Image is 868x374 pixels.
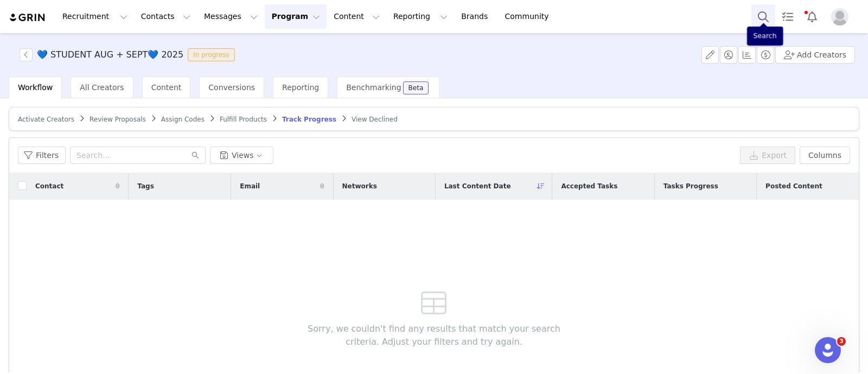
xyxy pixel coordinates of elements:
span: 3 [837,337,846,346]
span: Tasks Progress [663,181,718,191]
button: Notifications [800,4,824,29]
img: placeholder-profile.jpg [831,8,848,26]
iframe: Intercom live chat [815,337,841,363]
span: Tags [137,181,154,191]
span: Workflow [18,83,53,92]
a: Brands [455,4,497,29]
span: In progress [188,48,235,61]
button: Views [210,147,273,164]
span: Email [240,181,260,191]
span: Posted Content [765,181,822,191]
span: Contact [35,181,63,191]
span: All Creators [80,83,124,92]
button: Contacts [135,4,197,29]
span: [object Object] [20,48,239,61]
span: Assign Codes [161,116,205,123]
input: Search... [70,147,206,164]
span: Conversions [208,83,255,92]
button: Search [751,4,775,29]
span: View Declined [352,116,398,123]
button: Add Creators [775,46,855,64]
img: grin logo [9,12,47,23]
button: Program [265,4,327,29]
span: Last Content Date [444,181,511,191]
a: Community [499,4,560,29]
span: Fulfill Products [220,116,267,123]
span: Reporting [282,83,319,92]
span: Track Progress [282,116,336,123]
span: Content [151,83,182,92]
button: Export [740,147,795,164]
button: Filters [18,147,66,164]
span: Networks [342,181,377,191]
button: Recruitment [56,4,134,29]
span: Sorry, we couldn't find any results that match your search criteria. Adjust your filters and try ... [291,322,577,348]
span: Review Proposals [90,116,146,123]
span: Activate Creators [18,116,74,123]
button: Columns [800,147,850,164]
span: Accepted Tasks [561,181,617,191]
button: Profile [825,8,859,26]
i: icon: search [192,151,199,159]
button: Content [327,4,386,29]
h3: 💙 STUDENT AUG + SEPT💙 2025 [37,48,183,61]
button: Reporting [387,4,454,29]
div: Beta [409,85,424,91]
span: Benchmarking [346,83,401,92]
button: Messages [197,4,264,29]
a: Tasks [776,4,800,29]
